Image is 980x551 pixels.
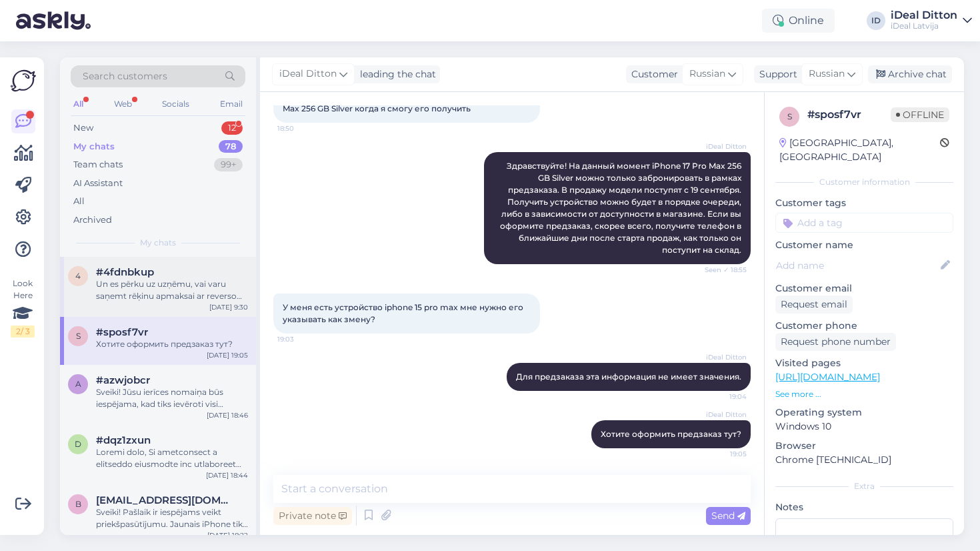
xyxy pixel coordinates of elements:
[775,238,953,252] p: Customer name
[73,140,115,153] div: My chats
[775,282,953,296] p: Customer email
[96,494,235,506] span: bellobb@inbox.lv
[775,406,953,420] p: Operating system
[11,326,35,338] div: 2 / 3
[697,265,747,275] span: Seen ✓ 18:55
[775,196,953,210] p: Customer tags
[891,10,972,31] a: iDeal DittoniDeal Latvija
[775,371,880,383] a: [URL][DOMAIN_NAME]
[277,123,327,133] span: 18:50
[277,334,327,344] span: 19:03
[207,350,248,360] div: [DATE] 19:05
[775,388,953,400] p: See more ...
[209,302,248,312] div: [DATE] 9:30
[891,107,949,122] span: Offline
[73,177,123,190] div: AI Assistant
[75,499,81,509] span: b
[775,439,953,453] p: Browser
[500,161,743,255] span: Здравствуйте! На данный момент iPhone 17 Pro Max 256 GB Silver можно только забронировать в рамка...
[601,429,741,439] span: Хотите оформить предзаказ тут?
[775,333,896,351] div: Request phone number
[775,176,953,188] div: Customer information
[73,121,93,135] div: New
[697,141,747,151] span: iDeal Ditton
[762,9,835,33] div: Online
[96,434,151,446] span: #dqz1zxun
[96,506,248,530] div: Sveiki! Pašlaik ir iespējams veikt priekšpasūtījumu. Jaunais iPhone tiks pieejams pārdošanā no 19...
[73,158,123,171] div: Team chats
[775,296,853,314] div: Request email
[96,266,154,278] span: #4fdnbkup
[283,302,525,324] span: У меня есть устройство iphone 15 pro max мне нужно его указывать как змену?
[111,95,135,113] div: Web
[697,410,747,420] span: iDeal Ditton
[75,271,81,281] span: 4
[219,140,243,153] div: 78
[697,449,747,459] span: 19:05
[217,95,245,113] div: Email
[689,67,725,81] span: Russian
[96,374,150,386] span: #azwjobcr
[96,326,148,338] span: #sposf7vr
[11,278,35,338] div: Look Here
[891,10,957,21] div: iDeal Ditton
[273,507,352,525] div: Private note
[159,95,192,113] div: Socials
[76,331,81,341] span: s
[75,379,81,389] span: a
[75,439,81,449] span: d
[207,410,248,420] div: [DATE] 18:46
[11,68,36,93] img: Askly Logo
[206,470,248,480] div: [DATE] 18:44
[787,111,792,121] span: s
[73,213,112,227] div: Archived
[214,158,243,171] div: 99+
[626,67,678,81] div: Customer
[71,95,86,113] div: All
[775,319,953,333] p: Customer phone
[775,453,953,467] p: Chrome [TECHNICAL_ID]
[754,67,797,81] div: Support
[355,67,436,81] div: leading the chat
[775,480,953,492] div: Extra
[697,392,747,402] span: 19:04
[867,11,885,30] div: ID
[83,69,167,83] span: Search customers
[775,420,953,434] p: Windows 10
[775,500,953,514] p: Notes
[221,121,243,135] div: 12
[96,278,248,302] div: Un es pērku uz uzņēmu, vai varu saņemt rēķinu apmaksai ar reverso Pvn?
[776,258,938,273] input: Add name
[807,107,891,123] div: # sposf7vr
[140,237,176,249] span: My chats
[891,21,957,31] div: iDeal Latvija
[868,65,952,83] div: Archive chat
[711,510,745,522] span: Send
[775,356,953,370] p: Visited pages
[279,67,337,81] span: iDeal Ditton
[697,352,747,362] span: iDeal Ditton
[207,530,248,540] div: [DATE] 18:22
[96,338,248,350] div: Хотите оформить предзаказ тут?
[96,386,248,410] div: Sveiki! Jūsu ierīces nomaiņa būs iespējama, kad tiks ievēroti visi nepieciešamie nosacījumi. Lūdz...
[516,372,741,382] span: Для предзаказа эта информация не имеет значения.
[96,446,248,470] div: Loremi dolo, Si ametconsect a elitseddo eiusmodte inc utlaboreet dolore magnaa. Enima mi ve quisn...
[809,67,845,81] span: Russian
[73,195,85,208] div: All
[779,136,940,164] div: [GEOGRAPHIC_DATA], [GEOGRAPHIC_DATA]
[775,213,953,233] input: Add a tag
